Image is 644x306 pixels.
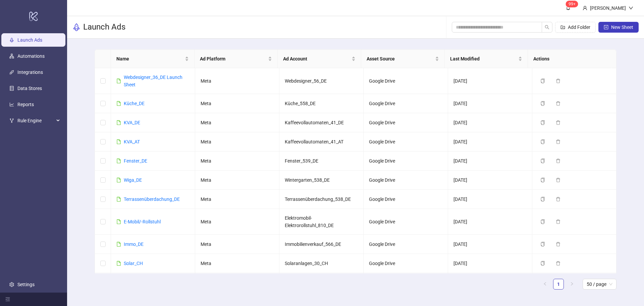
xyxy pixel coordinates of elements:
a: Fenster_DE [124,158,147,164]
span: Ad Account [283,55,350,62]
th: Last Modified [445,50,528,68]
span: user [583,6,587,10]
td: [DATE] [448,273,532,292]
td: Meta [195,235,279,254]
td: Google Drive [364,68,448,94]
td: Solaranlagen_30_DE [279,273,364,292]
span: delete [556,178,560,182]
a: Küche_DE [124,101,145,106]
a: Integrations [17,70,43,75]
a: Wiga_DE [124,177,142,183]
th: Name [111,50,195,68]
td: Meta [195,273,279,292]
td: Google Drive [364,151,448,171]
span: copy [540,101,545,106]
a: Reports [17,102,34,107]
span: copy [540,178,545,182]
span: New Sheet [611,25,633,30]
span: delete [556,120,560,125]
td: Wintergarten_538_DE [279,171,364,190]
td: Elektromobil-Elektrorollstuhl_810_DE [279,209,364,235]
button: left [540,279,550,290]
span: copy [540,79,545,83]
td: Google Drive [364,209,448,235]
td: Küche_558_DE [279,94,364,113]
td: Terrassenüberdachung_538_DE [279,190,364,209]
td: Kaffeevollautomaten_41_DE [279,113,364,132]
span: delete [556,101,560,106]
span: copy [540,261,545,266]
td: Webdesigner_56_DE [279,68,364,94]
span: delete [556,159,560,163]
th: Ad Platform [195,50,278,68]
span: folder-add [560,25,565,30]
td: Google Drive [364,113,448,132]
td: Meta [195,113,279,132]
span: copy [540,242,545,247]
div: Page Size [583,279,616,290]
a: Immo_DE [124,242,144,247]
li: Next Page [567,279,577,290]
th: Asset Source [361,50,445,68]
span: copy [540,197,545,202]
span: file [116,139,121,144]
th: Ad Account [278,50,361,68]
a: Settings [17,282,35,287]
span: file [116,242,121,247]
td: Meta [195,151,279,171]
span: file [116,197,121,202]
a: Webdesigner_36_DE Launch Sheet [124,75,182,87]
a: Launch Ads [17,37,42,43]
a: Data Stores [17,86,42,91]
span: fork [9,118,14,123]
button: right [567,279,577,290]
span: file [116,219,121,224]
td: Google Drive [364,190,448,209]
td: [DATE] [448,235,532,254]
sup: 680 [566,1,578,7]
span: delete [556,197,560,202]
span: menu-fold [5,297,10,302]
a: Terrassenüberdachung_DE [124,196,180,202]
span: file [116,79,121,83]
span: file [116,120,121,125]
button: New Sheet [598,22,639,33]
td: Meta [195,171,279,190]
td: Kaffeevollautomaten_41_AT [279,132,364,151]
td: [DATE] [448,94,532,113]
span: delete [556,261,560,266]
td: Google Drive [364,254,448,273]
td: Meta [195,190,279,209]
span: Last Modified [450,55,517,62]
span: copy [540,120,545,125]
span: file [116,178,121,182]
li: 1 [553,279,564,290]
td: Solaranlagen_30_CH [279,254,364,273]
button: Add Folder [555,22,596,33]
span: Ad Platform [200,55,267,62]
span: copy [540,159,545,163]
span: file [116,159,121,163]
span: copy [540,139,545,144]
td: Google Drive [364,132,448,151]
span: delete [556,139,560,144]
h3: Launch Ads [83,22,125,33]
span: copy [540,219,545,224]
span: delete [556,242,560,247]
td: Google Drive [364,235,448,254]
span: delete [556,79,560,83]
td: Meta [195,68,279,94]
span: Name [116,55,183,62]
th: Actions [528,50,611,68]
span: file [116,101,121,106]
span: left [543,282,547,286]
a: Solar_CH [124,261,143,266]
span: down [629,6,633,10]
span: file [116,261,121,266]
span: right [570,282,574,286]
td: Meta [195,132,279,151]
td: [DATE] [448,113,532,132]
span: rocket [72,23,80,31]
td: Google Drive [364,171,448,190]
td: [DATE] [448,254,532,273]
